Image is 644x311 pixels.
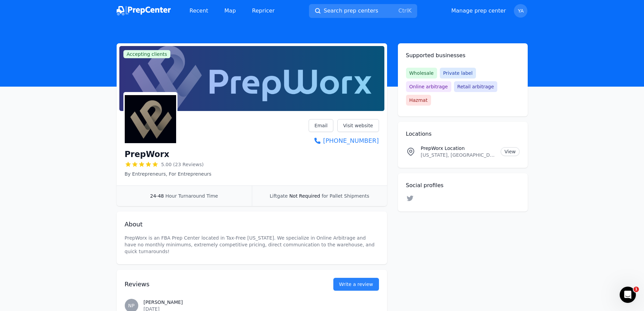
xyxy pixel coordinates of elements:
a: [PHONE_NUMBER] [309,136,379,146]
a: Manage prep center [451,7,506,15]
img: PrepCenter [117,6,171,16]
kbd: K [408,7,412,14]
span: 5.00 (23 Reviews) [161,161,204,168]
p: PrepWorx is an FBA Prep Center located in Tax-Free [US_STATE]. We specialize in Online Arbitrage ... [125,235,379,255]
p: [US_STATE], [GEOGRAPHIC_DATA] [421,152,496,158]
span: 1 [634,287,639,292]
a: Repricer [247,4,280,18]
span: 24-48 [150,193,164,199]
a: Map [219,4,241,18]
span: NP [128,303,135,308]
span: Wholesale [406,68,437,79]
span: for Pallet Shipments [321,193,369,199]
button: Write a review [333,278,379,291]
a: Email [309,119,333,132]
h1: PrepWorx [125,149,169,160]
span: Private label [440,68,476,79]
span: Liftgate [270,193,288,199]
h2: Locations [406,130,520,138]
a: View [501,147,519,156]
button: Search prep centersCtrlK [309,4,417,18]
h2: Reviews [125,280,312,289]
h2: Supported businesses [406,51,520,60]
span: Hazmat [406,95,431,106]
button: YA [514,4,527,18]
span: Accepting clients [123,50,171,58]
span: Online arbitrage [406,81,451,92]
span: Search prep centers [324,7,378,15]
h2: Social profiles [406,181,520,190]
a: Recent [184,4,214,18]
h3: [PERSON_NAME] [144,299,379,306]
span: Retail arbitrage [454,81,497,92]
a: Visit website [337,119,379,132]
h2: About [125,220,379,229]
p: By Entrepreneurs, For Entrepreneurs [125,171,212,177]
span: Hour Turnaround Time [165,193,218,199]
span: YA [518,8,524,13]
span: Not Required [289,193,320,199]
kbd: Ctrl [399,7,408,14]
iframe: Intercom live chat [620,287,636,303]
img: PrepWorx [125,93,176,145]
p: PrepWorx Location [421,145,496,152]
